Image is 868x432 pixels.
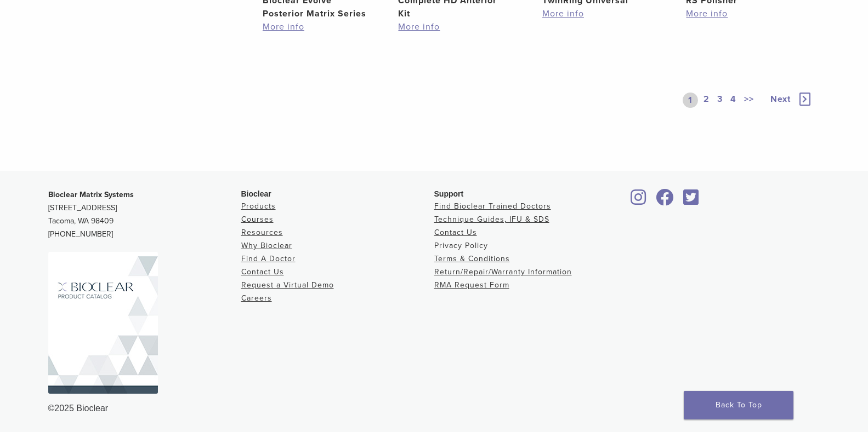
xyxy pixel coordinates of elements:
[241,228,283,237] a: Resources
[241,267,284,277] a: Contact Us
[434,189,464,198] span: Support
[680,195,703,206] a: Bioclear
[48,252,158,394] img: Bioclear
[434,280,509,290] a: RMA Request Form
[241,293,272,303] a: Careers
[241,201,276,211] a: Products
[434,201,551,211] a: Find Bioclear Trained Doctors
[398,20,507,33] a: More info
[683,93,698,108] a: 1
[241,189,271,198] span: Bioclear
[715,93,725,108] a: 3
[48,402,820,415] div: ©2025 Bioclear
[653,195,678,206] a: Bioclear
[701,93,712,108] a: 2
[241,280,334,290] a: Request a Virtual Demo
[434,267,572,277] a: Return/Repair/Warranty Information
[686,7,795,20] a: More info
[434,241,488,250] a: Privacy Policy
[742,93,756,108] a: >>
[728,93,739,108] a: 4
[241,215,274,224] a: Courses
[770,94,791,105] span: Next
[684,391,793,419] a: Back To Top
[241,241,292,250] a: Why Bioclear
[48,190,134,199] strong: Bioclear Matrix Systems
[263,20,371,33] a: More info
[434,254,510,263] a: Terms & Conditions
[434,215,549,224] a: Technique Guides, IFU & SDS
[48,188,241,241] p: [STREET_ADDRESS] Tacoma, WA 98409 [PHONE_NUMBER]
[542,7,651,20] a: More info
[627,195,650,206] a: Bioclear
[434,228,477,237] a: Contact Us
[241,254,296,263] a: Find A Doctor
